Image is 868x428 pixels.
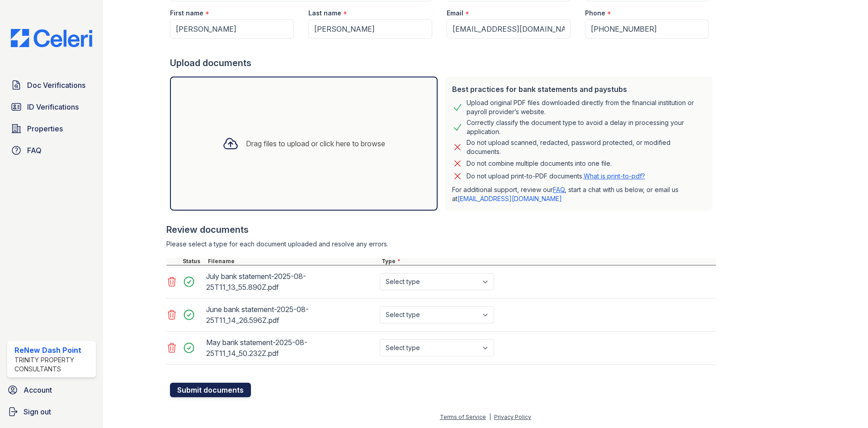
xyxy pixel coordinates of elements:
span: Doc Verifications [27,80,85,91]
div: | [489,414,491,420]
div: Filename [206,258,380,265]
p: For additional support, review our , start a chat with us below, or email us at [452,185,705,203]
span: Account [24,385,52,395]
div: ReNew Dash Point [14,345,92,356]
div: June bank statement-2025-08-25T11_14_26.596Z.pdf [206,302,376,327]
div: May bank statement-2025-08-25T11_14_50.232Z.pdf [206,335,376,361]
a: Account [4,381,99,399]
div: Upload original PDF files downloaded directly from the financial institution or payroll provider’... [467,98,705,116]
div: July bank statement-2025-08-25T11_13_55.890Z.pdf [206,269,376,294]
div: Correctly classify the document type to avoid a delay in processing your application. [467,118,705,136]
div: Status [181,258,206,265]
a: ID Verifications [7,98,96,116]
div: Trinity Property Consultants [14,356,92,374]
img: CE_Logo_Blue-a8612792a0a2168367f1c8372b55b34899dd931a85d93a1a3d3e32e68fde9ad4.png [4,29,99,47]
div: Do not combine multiple documents into one file. [467,158,612,169]
label: Last name [308,9,341,18]
span: Sign out [24,406,51,417]
a: Sign out [4,403,99,421]
div: Best practices for bank statements and paystubs [452,84,705,95]
label: Email [447,9,463,18]
button: Submit documents [170,383,251,397]
label: Phone [585,9,605,18]
div: Please select a type for each document uploaded and resolve any errors. [166,240,716,249]
div: Upload documents [170,57,716,69]
a: Terms of Service [440,414,486,420]
span: Properties [27,123,63,134]
div: Type [380,258,716,265]
a: [EMAIL_ADDRESS][DOMAIN_NAME] [458,195,562,202]
p: Do not upload print-to-PDF documents. [467,172,645,181]
a: Doc Verifications [7,76,96,94]
div: Review documents [166,223,716,236]
div: Drag files to upload or click here to browse [246,138,385,149]
span: FAQ [27,145,42,156]
a: FAQ [553,186,565,193]
label: First name [170,9,203,18]
a: What is print-to-pdf? [584,172,645,180]
a: FAQ [7,141,96,159]
a: Properties [7,120,96,138]
a: Privacy Policy [494,414,531,420]
div: Do not upload scanned, redacted, password protected, or modified documents. [467,138,705,156]
span: ID Verifications [27,101,79,112]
